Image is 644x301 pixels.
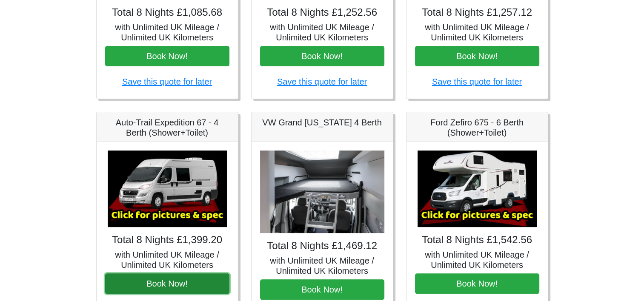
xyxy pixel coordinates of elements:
a: Save this quote for later [432,77,522,86]
h4: Total 8 Nights £1,085.68 [105,6,229,19]
h4: Total 8 Nights £1,542.56 [415,234,539,246]
h5: with Unlimited UK Mileage / Unlimited UK Kilometers [260,22,384,43]
img: Auto-Trail Expedition 67 - 4 Berth (Shower+Toilet) [108,150,227,227]
img: Ford Zefiro 675 - 6 Berth (Shower+Toilet) [418,150,537,227]
h5: with Unlimited UK Mileage / Unlimited UK Kilometers [105,22,229,43]
h5: with Unlimited UK Mileage / Unlimited UK Kilometers [415,250,539,270]
button: Book Now! [260,46,384,66]
h4: Total 8 Nights £1,399.20 [105,234,229,246]
button: Book Now! [260,279,384,300]
h5: Auto-Trail Expedition 67 - 4 Berth (Shower+Toilet) [105,117,229,138]
a: Save this quote for later [122,77,212,86]
h5: VW Grand [US_STATE] 4 Berth [260,117,384,128]
h5: Ford Zefiro 675 - 6 Berth (Shower+Toilet) [415,117,539,138]
button: Book Now! [415,46,539,66]
h4: Total 8 Nights £1,257.12 [415,6,539,19]
a: Save this quote for later [277,77,367,86]
img: VW Grand California 4 Berth [260,150,384,233]
button: Book Now! [105,46,229,66]
h5: with Unlimited UK Mileage / Unlimited UK Kilometers [260,256,384,276]
h4: Total 8 Nights £1,469.12 [260,240,384,252]
h4: Total 8 Nights £1,252.56 [260,6,384,19]
button: Book Now! [415,273,539,294]
h5: with Unlimited UK Mileage / Unlimited UK Kilometers [105,250,229,270]
button: Book Now! [105,273,229,294]
h5: with Unlimited UK Mileage / Unlimited UK Kilometers [415,22,539,43]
